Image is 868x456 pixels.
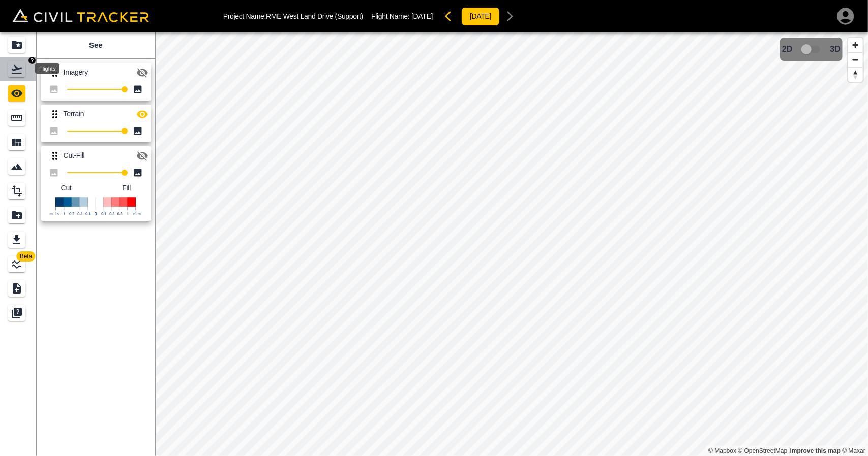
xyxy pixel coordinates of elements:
button: [DATE] [461,7,500,26]
span: 2D [782,45,792,54]
a: OpenStreetMap [738,447,788,454]
span: [DATE] [411,12,433,20]
button: Zoom in [848,38,863,52]
button: Zoom out [848,52,863,67]
span: 3D model not uploaded yet [797,40,826,59]
span: 3D [830,45,841,54]
div: Flights [35,63,59,74]
a: Maxar [842,447,865,454]
canvas: Map [155,32,868,456]
button: Reset bearing to north [848,67,863,82]
p: Project Name: RME West Land Drive (Support) [223,12,363,20]
p: Flight Name: [371,12,433,20]
img: Civil Tracker [12,9,149,23]
a: Map feedback [790,447,841,454]
a: Mapbox [708,447,736,454]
